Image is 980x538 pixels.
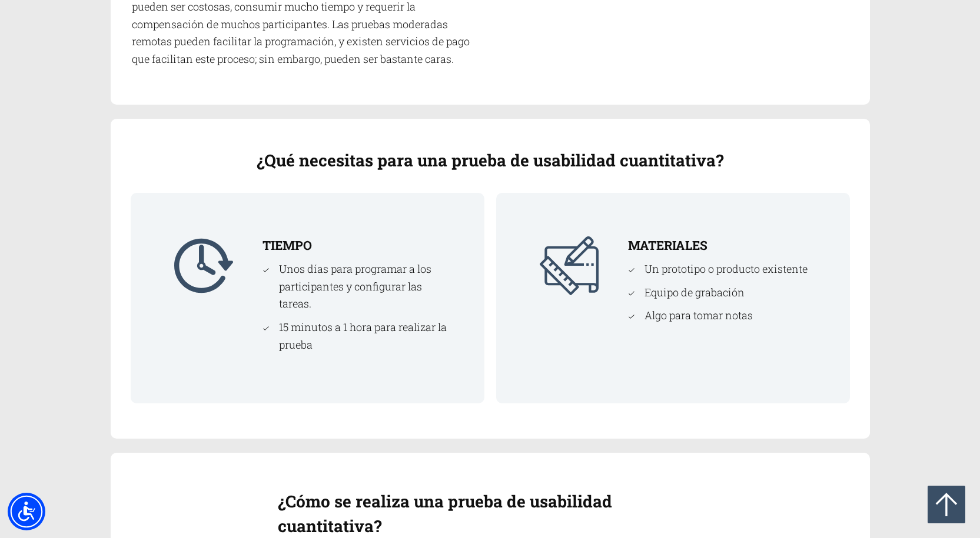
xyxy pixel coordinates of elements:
[263,237,312,253] font: TIEMPO
[279,320,447,352] font: 15 minutos a 1 hora para realizar la prueba
[257,149,723,171] font: ¿Qué necesitas para una prueba de usabilidad cuantitativa?
[279,262,431,310] font: Unos días para programar a los participantes y configurar las tareas.
[8,493,45,530] div: Menú de accesibilidad
[278,490,612,537] font: ¿Cómo se realiza una prueba de usabilidad cuantitativa?
[928,486,965,523] a: Ir arriba
[645,262,808,276] font: Un prototipo o producto existente
[645,285,745,299] font: Equipo de grabación
[645,308,753,322] font: Algo para tomar notas
[628,237,707,253] font: MATERIALES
